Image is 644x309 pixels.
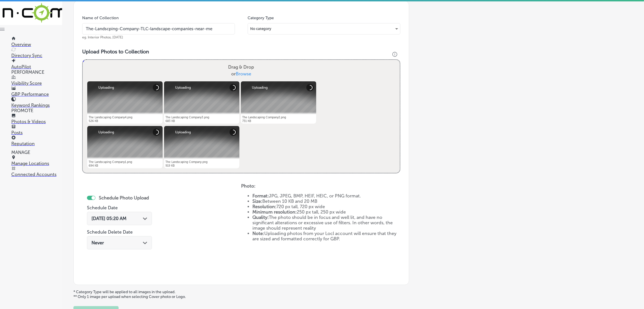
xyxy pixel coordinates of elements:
a: Posts [11,125,62,135]
a: Keyword Rankings [11,97,62,108]
p: Visibility Score [11,80,62,86]
a: Visibility Score [11,75,62,86]
label: Name of Collection [82,16,119,20]
label: Category Type [248,16,274,20]
p: * Category Type will be applied to all images in the upload. ** Only 1 image per upload when sele... [73,290,633,299]
li: 720 px tall, 720 px wide [252,204,400,209]
p: PERFORMANCE [11,69,62,75]
a: Photos & Videos [11,114,62,124]
a: Reputation [11,136,62,146]
span: Never [91,240,104,245]
li: The photo should be in focus and well lit, and have no significant alterations or excessive use o... [252,215,400,231]
strong: Format: [252,193,269,199]
span: [DATE] 05:20 AM [91,216,126,221]
label: Schedule Photo Upload [99,195,149,201]
label: Schedule Delete Date [87,229,133,235]
a: Directory Sync [11,47,62,58]
a: Overview [11,36,62,47]
label: Schedule Date [87,205,118,210]
p: GBP Performance [11,92,62,97]
strong: Quality: [252,215,269,220]
strong: Resolution: [252,204,276,209]
p: AutoPilot [11,64,62,69]
input: Title [82,23,235,34]
li: JPG, JPEG, BMP, HEIF, HEIC, or PNG format. [252,193,400,199]
a: Connected Accounts [11,166,62,177]
li: 250 px tall, 250 px wide [252,209,400,215]
p: MANAGE [11,150,62,155]
a: Manage Locations [11,155,62,166]
strong: Photo: [241,183,256,189]
strong: Size: [252,199,262,204]
li: Between 10 KB and 20 MB [252,199,400,204]
p: Overview [11,42,62,47]
p: Reputation [11,141,62,146]
span: eg. Interior Photos, [DATE] [82,35,123,39]
li: Uploading photos from your Locl account will ensure that they are sized and formatted correctly f... [252,231,400,241]
strong: Note: [252,231,264,236]
a: GBP Performance [11,86,62,97]
strong: Minimum resolution: [252,209,297,215]
a: AutoPilot [11,59,62,69]
p: Keyword Rankings [11,103,62,108]
label: Drag & Drop or [226,62,256,80]
p: Directory Sync [11,53,62,58]
p: PROMOTE [11,108,62,113]
p: Posts [11,130,62,135]
p: Manage Locations [11,161,62,166]
span: Browse [236,71,251,77]
div: No category [248,24,400,33]
p: Connected Accounts [11,172,62,177]
p: Photos & Videos [11,119,62,124]
h3: Upload Photos to Collection [82,49,400,55]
